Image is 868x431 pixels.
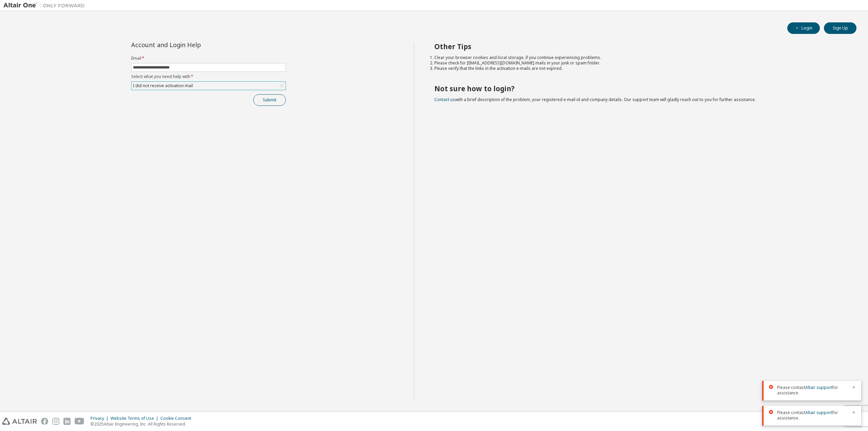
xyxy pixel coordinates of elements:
[805,385,832,390] a: Altair support
[777,410,848,421] span: Please contact for assistance.
[434,97,756,102] span: with a brief description of the problem, your registered e-mail id and company details. Our suppo...
[132,82,194,90] div: I did not receive activation mail
[787,22,820,34] button: Login
[52,418,59,425] img: instagram.svg
[63,418,71,425] img: linkedin.svg
[434,66,845,71] li: Please verify that the links in the activation e-mails are not expired.
[131,74,286,79] label: Select what you need help with
[777,385,848,396] span: Please contact for assistance.
[434,55,845,60] li: Clear your browser cookies and local storage, if you continue experiencing problems.
[132,82,285,90] div: I did not receive activation mail
[805,410,832,415] a: Altair support
[434,60,845,66] li: Please check for [EMAIL_ADDRESS][DOMAIN_NAME] mails in your junk or spam folder.
[434,84,845,93] h2: Not sure how to login?
[75,418,84,425] img: youtube.svg
[91,421,195,427] p: © 2025 Altair Engineering, Inc. All Rights Reserved.
[2,418,37,425] img: altair_logo.svg
[434,97,455,102] a: Contact us
[111,416,160,421] div: Website Terms of Use
[131,42,255,47] div: Account and Login Help
[131,56,286,61] label: Email
[160,416,195,421] div: Cookie Consent
[253,94,286,106] button: Submit
[824,22,856,34] button: Sign Up
[3,2,88,9] img: Altair One
[434,42,845,51] h2: Other Tips
[41,418,48,425] img: facebook.svg
[91,416,111,421] div: Privacy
